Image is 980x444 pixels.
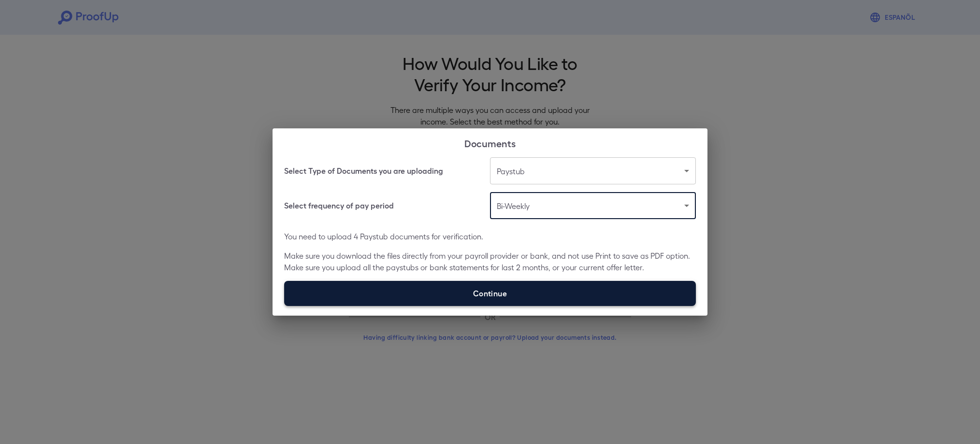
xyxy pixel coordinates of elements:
p: You need to upload 4 Paystub documents for verification. [284,231,696,242]
p: Make sure you download the files directly from your payroll provider or bank, and not use Print t... [284,250,696,273]
div: Bi-Weekly [490,192,696,219]
h2: Documents [273,128,707,157]
div: Paystub [490,157,696,184]
label: Continue [284,281,696,306]
h6: Select frequency of pay period [284,200,394,211]
h6: Select Type of Documents you are uploading [284,165,443,177]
